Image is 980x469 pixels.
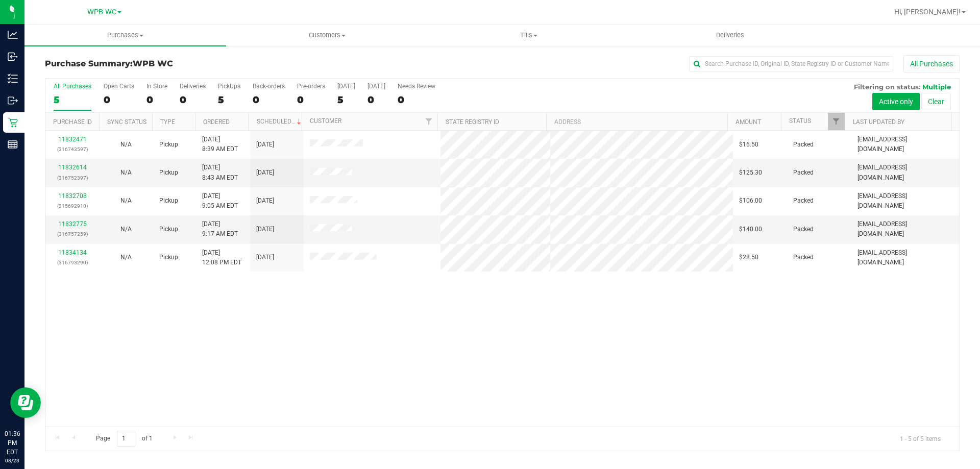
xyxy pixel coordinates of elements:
button: N/A [120,253,132,262]
span: Pickup [159,253,178,262]
button: N/A [120,225,132,234]
p: (316743597) [52,144,93,154]
a: Purchases [24,24,226,46]
a: Deliveries [629,24,831,46]
div: In Store [146,83,167,90]
a: Sync Status [107,118,146,126]
div: 0 [367,94,385,106]
span: Packed [793,168,814,178]
span: Not Applicable [120,141,132,148]
a: 11834134 [58,249,87,256]
div: [DATE] [367,83,385,90]
a: Last Updated By [853,118,904,126]
input: Search Purchase ID, Original ID, State Registry ID or Customer Name... [689,56,893,71]
span: [DATE] [256,253,274,262]
div: 0 [297,94,325,106]
div: Back-orders [253,83,285,90]
span: [DATE] [256,140,274,150]
span: [DATE] 9:05 AM EDT [202,191,238,211]
span: [DATE] [256,168,274,178]
a: Filter [421,113,437,130]
div: 0 [146,94,167,106]
span: Pickup [159,168,178,178]
div: PickUps [218,83,240,90]
span: Multiple [922,83,951,91]
span: Not Applicable [120,254,132,261]
inline-svg: Analytics [8,30,18,40]
span: Pickup [159,140,178,150]
span: [EMAIL_ADDRESS][DOMAIN_NAME] [857,248,953,267]
div: 5 [337,94,355,106]
a: Filter [828,113,845,130]
a: 11832775 [58,220,87,228]
p: 01:36 PM EDT [5,429,20,457]
a: Customer [310,117,341,125]
div: 0 [180,94,206,106]
span: [DATE] 12:08 PM EDT [202,248,241,267]
button: All Purchases [903,55,960,72]
span: WPB WC [87,8,116,16]
span: Deliveries [702,31,758,40]
div: All Purchases [54,83,91,90]
span: $106.00 [739,196,762,206]
span: Packed [793,225,814,234]
span: $28.50 [739,253,758,262]
button: N/A [120,140,132,150]
button: N/A [120,168,132,178]
span: Filtering on status: [854,83,920,91]
span: Not Applicable [120,169,132,176]
span: Packed [793,196,814,206]
a: State Registry ID [446,118,499,126]
button: N/A [120,196,132,206]
a: Customers [226,24,428,46]
div: Pre-orders [297,83,325,90]
span: WPB WC [133,59,173,68]
a: 11832471 [58,136,87,143]
div: Needs Review [398,83,435,90]
p: 08/23 [5,457,20,464]
span: Customers [227,31,427,40]
span: [EMAIL_ADDRESS][DOMAIN_NAME] [857,191,953,211]
span: [DATE] [256,225,274,234]
inline-svg: Inbound [8,52,18,62]
a: Scheduled [257,118,303,125]
a: Status [789,117,811,125]
div: 5 [218,94,240,106]
span: [EMAIL_ADDRESS][DOMAIN_NAME] [857,219,953,239]
span: Not Applicable [120,197,132,204]
p: (316757259) [52,229,93,239]
inline-svg: Inventory [8,73,18,84]
span: Pickup [159,196,178,206]
span: [EMAIL_ADDRESS][DOMAIN_NAME] [857,135,953,154]
span: 1 - 5 of 5 items [892,431,949,446]
span: [DATE] [256,196,274,206]
a: Ordered [203,118,230,126]
button: Clear [921,93,951,110]
p: (316752397) [52,173,93,183]
a: Purchase ID [53,118,92,126]
a: Tills [428,24,629,46]
p: (316793290) [52,258,93,267]
span: [DATE] 9:17 AM EDT [202,219,238,239]
span: $140.00 [739,225,762,234]
div: 5 [54,94,91,106]
h3: Purchase Summary: [45,59,350,68]
inline-svg: Reports [8,139,18,150]
p: (315692910) [52,201,93,211]
span: Packed [793,253,814,262]
span: [DATE] 8:39 AM EDT [202,135,238,154]
span: [EMAIL_ADDRESS][DOMAIN_NAME] [857,163,953,182]
span: Purchases [24,31,226,40]
span: $125.30 [739,168,762,178]
span: Hi, [PERSON_NAME]! [894,8,961,16]
span: Not Applicable [120,226,132,233]
div: [DATE] [337,83,355,90]
input: 1 [117,431,135,447]
span: Pickup [159,225,178,234]
div: Open Carts [104,83,134,90]
span: Packed [793,140,814,150]
a: Type [160,118,175,126]
inline-svg: Outbound [8,95,18,106]
button: Active only [872,93,920,110]
div: 0 [104,94,134,106]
